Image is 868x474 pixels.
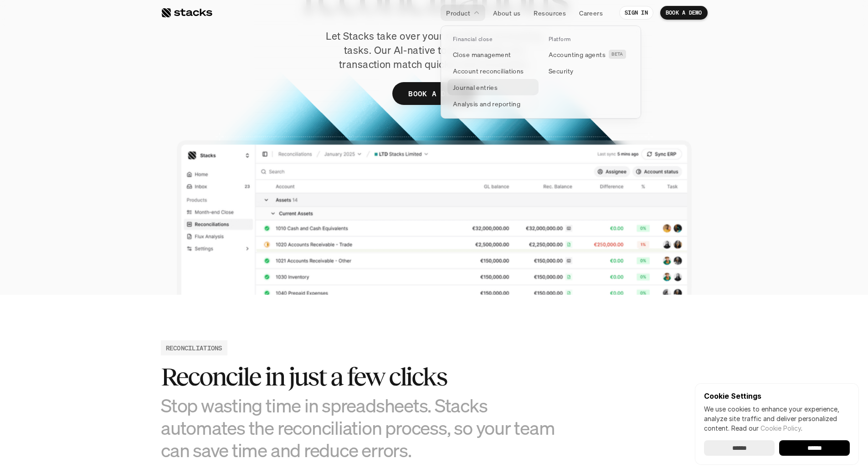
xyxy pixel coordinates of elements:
[549,36,571,42] p: Platform
[309,29,560,71] p: Let Stacks take over your repetitive accounting tasks. Our AI-native tools reconcile and transact...
[108,174,148,180] a: Privacy Policy
[760,424,801,432] a: Cookie Policy
[408,87,460,100] p: BOOK A DEMO
[161,363,571,391] h2: Reconcile in just a few clicks
[660,6,708,20] a: BOOK A DEMO
[488,5,526,21] a: About us
[453,83,498,92] p: Journal entries
[543,46,634,63] a: Accounting agentsBETA
[446,8,470,18] p: Product
[549,66,573,76] p: Security
[666,10,702,16] p: BOOK A DEMO
[453,50,511,59] p: Close management
[534,8,566,18] p: Resources
[574,5,608,21] a: Careers
[453,36,492,42] p: Financial close
[731,424,802,432] span: Read our .
[549,50,606,59] p: Accounting agents
[447,79,539,95] a: Journal entries
[453,99,520,109] p: Analysis and reporting
[579,8,603,18] p: Careers
[611,52,623,57] h2: BETA
[704,392,850,400] p: Cookie Settings
[543,63,634,79] a: Security
[166,343,222,353] h2: RECONCILIATIONS
[453,66,524,76] p: Account reconciliations
[392,82,476,105] a: BOOK A DEMO
[447,95,539,112] a: Analysis and reporting
[625,10,648,16] p: SIGN IN
[704,404,850,433] p: We use cookies to enhance your experience, analyze site traffic and deliver personalized content.
[447,63,539,79] a: Account reconciliations
[447,46,539,63] a: Close management
[493,8,520,18] p: About us
[619,6,653,20] a: SIGN IN
[528,5,571,21] a: Resources
[161,394,571,462] h3: Stop wasting time in spreadsheets. Stacks automates the reconciliation process, so your team can ...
